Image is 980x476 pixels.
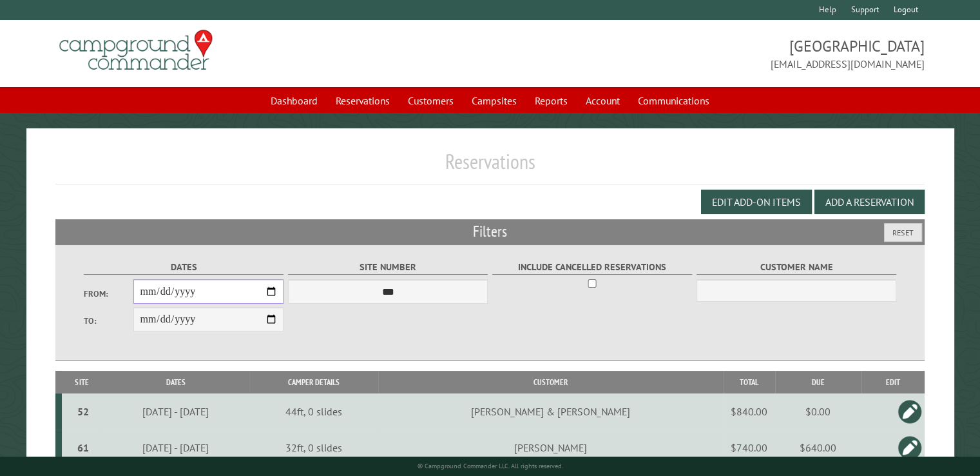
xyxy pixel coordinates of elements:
[775,393,861,430] td: $0.00
[814,190,925,214] button: Add a Reservation
[527,88,575,113] a: Reports
[67,405,100,418] div: 52
[378,371,724,393] th: Customer
[418,462,563,470] small: © Campground Commander LLC. All rights reserved.
[84,315,134,327] label: To:
[102,371,249,393] th: Dates
[249,430,378,466] td: 32ft, 0 slides
[464,88,524,113] a: Campsites
[724,430,775,466] td: $740.00
[775,430,861,466] td: $640.00
[775,371,861,393] th: Due
[288,260,488,275] label: Site Number
[84,288,134,300] label: From:
[378,393,724,430] td: [PERSON_NAME] & [PERSON_NAME]
[724,371,775,393] th: Total
[492,260,693,275] label: Include Cancelled Reservations
[104,441,247,454] div: [DATE] - [DATE]
[104,405,247,418] div: [DATE] - [DATE]
[724,393,775,430] td: $840.00
[630,88,717,113] a: Communications
[701,190,812,214] button: Edit Add-on Items
[884,223,922,242] button: Reset
[400,88,461,113] a: Customers
[378,430,724,466] td: [PERSON_NAME]
[67,441,100,454] div: 61
[697,260,897,275] label: Customer Name
[249,393,378,430] td: 44ft, 0 slides
[490,35,925,72] span: [GEOGRAPHIC_DATA] [EMAIL_ADDRESS][DOMAIN_NAME]
[578,88,628,113] a: Account
[249,371,378,393] th: Camper Details
[263,88,325,113] a: Dashboard
[328,88,398,113] a: Reservations
[55,149,925,184] h1: Reservations
[55,219,925,244] h2: Filters
[861,371,925,393] th: Edit
[55,25,216,75] img: Campground Commander
[84,260,284,275] label: Dates
[62,371,102,393] th: Site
